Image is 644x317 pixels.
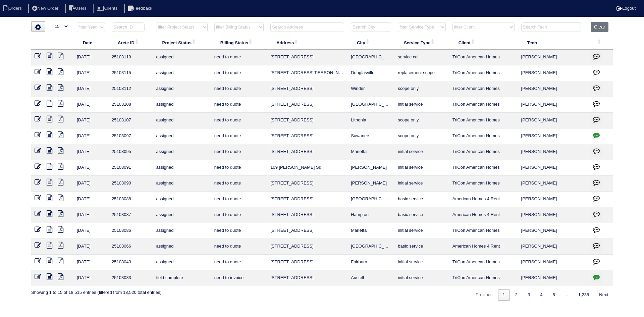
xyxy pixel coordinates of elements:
td: [DATE] [73,207,108,223]
a: Next [594,289,613,301]
td: need to quote [211,113,267,128]
td: 109 [PERSON_NAME] Sq [267,160,347,176]
td: 25103119 [108,50,153,65]
td: TriCon American Homes [449,113,518,128]
td: [STREET_ADDRESS] [267,239,347,255]
td: [DATE] [73,223,108,239]
td: 25103087 [108,207,153,223]
td: [PERSON_NAME] [518,239,588,255]
td: [STREET_ADDRESS] [267,50,347,65]
td: 25103086 [108,223,153,239]
li: Feedback [124,4,158,13]
td: 25103066 [108,239,153,255]
td: TriCon American Homes [449,176,518,192]
td: assigned [153,176,211,192]
a: 3 [523,289,535,301]
td: initial service [394,144,449,160]
td: American Homes 4 Rent [449,207,518,223]
td: need to quote [211,223,267,239]
th: Arete ID: activate to sort column ascending [108,36,153,50]
td: [DATE] [73,113,108,128]
td: 25103043 [108,255,153,270]
div: Showing 1 to 15 of 18,515 entries (filtered from 18,520 total entries) [31,286,162,296]
td: 25103091 [108,160,153,176]
td: TriCon American Homes [449,50,518,65]
td: TriCon American Homes [449,223,518,239]
td: assigned [153,50,211,65]
td: [DATE] [73,270,108,286]
td: [PERSON_NAME] [347,160,394,176]
td: [STREET_ADDRESS] [267,128,347,144]
td: need to quote [211,176,267,192]
td: need to quote [211,128,267,144]
td: [STREET_ADDRESS] [267,97,347,113]
td: scope only [394,128,449,144]
td: [STREET_ADDRESS] [267,113,347,128]
td: American Homes 4 Rent [449,192,518,207]
li: Clients [93,4,123,13]
td: assigned [153,160,211,176]
td: initial service [394,176,449,192]
td: [DATE] [73,160,108,176]
td: [GEOGRAPHIC_DATA] [347,239,394,255]
td: 25103112 [108,81,153,97]
td: Lithonia [347,113,394,128]
td: [DATE] [73,176,108,192]
td: [DATE] [73,97,108,113]
td: American Homes 4 Rent [449,239,518,255]
td: need to quote [211,160,267,176]
th: Tech [518,36,588,50]
td: [PERSON_NAME] [347,176,394,192]
td: initial service [394,270,449,286]
td: assigned [153,128,211,144]
td: need to quote [211,207,267,223]
td: [DATE] [73,81,108,97]
input: Search City [351,22,391,32]
a: Users [65,6,92,11]
td: [PERSON_NAME] [518,176,588,192]
td: field complete [153,270,211,286]
li: New Order [28,4,64,13]
td: TriCon American Homes [449,144,518,160]
td: [PERSON_NAME] [518,160,588,176]
td: [DATE] [73,239,108,255]
td: Suwanee [347,128,394,144]
td: [STREET_ADDRESS] [267,207,347,223]
td: need to quote [211,81,267,97]
th: Service Type: activate to sort column ascending [394,36,449,50]
td: 25103108 [108,97,153,113]
td: TriCon American Homes [449,160,518,176]
td: Austell [347,270,394,286]
td: [STREET_ADDRESS] [267,81,347,97]
td: [STREET_ADDRESS] [267,144,347,160]
td: assigned [153,81,211,97]
td: [PERSON_NAME] [518,50,588,65]
th: Project Status: activate to sort column ascending [153,36,211,50]
td: Hampton [347,207,394,223]
td: TriCon American Homes [449,97,518,113]
a: 1 [498,289,510,301]
td: need to invoice [211,270,267,286]
td: initial service [394,97,449,113]
td: [PERSON_NAME] [518,97,588,113]
td: scope only [394,113,449,128]
th: Client: activate to sort column ascending [449,36,518,50]
td: [DATE] [73,50,108,65]
td: initial service [394,223,449,239]
td: [PERSON_NAME] [518,255,588,270]
td: TriCon American Homes [449,81,518,97]
td: [STREET_ADDRESS] [267,270,347,286]
td: [DATE] [73,128,108,144]
td: basic service [394,207,449,223]
a: 2 [511,289,522,301]
td: need to quote [211,144,267,160]
td: Marietta [347,223,394,239]
a: 4 [535,289,547,301]
td: assigned [153,113,211,128]
td: [PERSON_NAME] [518,128,588,144]
td: [DATE] [73,255,108,270]
td: need to quote [211,65,267,81]
input: Search Address [270,22,344,32]
td: replacement scope [394,65,449,81]
td: [DATE] [73,192,108,207]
